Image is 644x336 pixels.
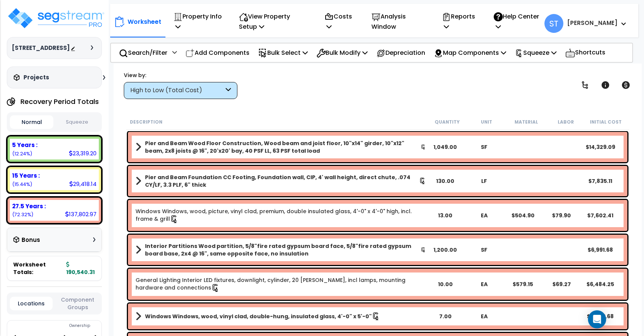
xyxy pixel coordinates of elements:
div: 7.00 [426,313,465,320]
div: $6,484.25 [581,280,620,288]
div: 1,200.00 [426,246,465,254]
p: Property Info [173,11,223,32]
p: Worksheet [128,17,161,27]
div: EA [465,212,504,219]
div: $6,991.68 [581,246,620,254]
p: Add Components [186,48,249,58]
img: logo_pro_r.png [7,7,105,29]
div: 130.00 [426,177,465,185]
div: High to Low (Total Cost) [130,86,224,95]
a: Assembly Title [136,139,426,155]
button: Normal [10,115,53,129]
div: Add Components [181,44,254,62]
h3: Projects [23,74,49,81]
div: 10.00 [426,280,465,288]
div: $79.90 [542,212,581,219]
a: Assembly Title [136,242,426,257]
p: Costs [324,11,355,32]
small: Description [130,119,162,125]
b: 27.5 Years : [12,202,46,210]
b: 5 Years : [12,141,37,149]
p: View Property Setup [239,11,308,32]
div: $579.15 [504,280,542,288]
button: Component Groups [56,296,99,311]
b: [PERSON_NAME] [567,19,617,27]
small: Initial Cost [590,119,622,125]
p: Help Center [494,11,540,32]
small: Quantity [435,119,460,125]
div: Ownership [22,321,101,330]
p: Shortcuts [565,47,605,58]
b: Windows Windows, wood, vinyl clad, double-hung, insulated glass, 4'-0" x 5'-0" [145,313,372,320]
div: 1,049.00 [426,143,465,151]
div: EA [465,280,504,288]
b: Interior Partitions Wood partition, 5/8"fire rated gypsum board face, 5/8"fire rated gypsum board... [145,242,421,257]
div: SF [465,143,504,151]
h3: [STREET_ADDRESS] [12,44,70,52]
p: Search/Filter [119,48,167,58]
div: $69.27 [542,280,581,288]
small: Labor [558,119,574,125]
div: Open Intercom Messenger [588,310,606,328]
div: EA [465,313,504,320]
small: Unit [481,119,492,125]
div: Shortcuts [561,43,610,62]
div: $14,329.09 [581,143,620,151]
div: 23,319.20 [69,149,97,157]
div: Depreciation [372,44,429,62]
small: (12.24%) [12,150,32,157]
p: Reports [442,11,477,32]
div: LF [465,177,504,185]
div: $5,223.68 [581,313,620,320]
a: Individual Item [136,276,426,292]
div: $7,602.41 [581,212,620,219]
div: SF [465,246,504,254]
b: 15 Years : [12,172,40,180]
div: $504.90 [504,212,542,219]
b: 190,540.31 [66,261,95,276]
p: Bulk Modify [317,48,368,58]
p: Depreciation [376,48,425,58]
small: (72.32%) [12,211,33,218]
a: Assembly Title [136,173,426,189]
p: Map Components [434,48,506,58]
p: Analysis Window [371,11,426,32]
b: Pier and Beam Foundation CC Footing, Foundation wall, CIP, 4' wall height, direct chute, .074 CY/... [145,173,419,189]
span: ST [544,14,563,33]
p: Bulk Select [258,48,308,58]
h3: Bonus [22,237,40,243]
p: Squeeze [515,48,557,58]
small: (15.44%) [12,181,32,187]
a: Individual Item [136,207,426,223]
div: View by: [124,71,237,79]
button: Locations [10,297,53,310]
b: Pier and Beam Wood Floor Construction, Wood beam and joist floor, 10"x14" girder, 10"x12" beam, 2... [145,139,421,155]
div: 137,802.97 [65,210,97,218]
div: 29,418.14 [69,180,97,188]
span: Worksheet Totals: [13,261,63,276]
div: 13.00 [426,212,465,219]
a: Assembly Title [136,311,426,322]
small: Material [515,119,538,125]
h4: Recovery Period Totals [20,98,99,105]
button: Squeeze [55,116,99,129]
div: $7,835.11 [581,177,620,185]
